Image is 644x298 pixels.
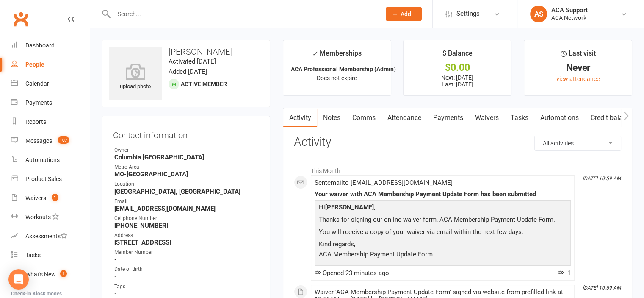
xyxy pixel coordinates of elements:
[11,227,89,246] a: Assessments
[114,198,259,206] div: Email
[411,63,503,72] div: $0.00
[25,42,55,49] div: Dashboard
[346,108,381,128] a: Comms
[456,4,480,23] span: Settings
[109,47,263,56] h3: [PERSON_NAME]
[25,271,56,278] div: What's New
[114,239,259,246] strong: [STREET_ADDRESS]
[317,227,569,239] p: You will receive a copy of your waiver via email within the next few days.
[291,66,396,72] strong: ACA Professional Membership (Admin)
[114,153,259,161] strong: Columbia [GEOGRAPHIC_DATA]
[317,108,346,128] a: Notes
[111,8,375,20] input: Search...
[114,163,259,171] div: Metro Area
[312,50,318,58] i: ✓
[25,175,62,182] div: Product Sales
[11,36,89,55] a: Dashboard
[534,108,585,128] a: Automations
[114,188,259,195] strong: [GEOGRAPHIC_DATA], [GEOGRAPHIC_DATA]
[11,93,89,112] a: Payments
[114,214,259,223] div: Cellphone Number
[169,58,216,65] time: Activated [DATE]
[317,202,569,214] p: Hi ,
[401,11,411,17] span: Add
[114,273,259,281] strong: -
[169,68,207,75] time: Added [DATE]
[411,74,503,88] p: Next: [DATE] Last: [DATE]
[25,233,67,240] div: Assessments
[505,108,534,128] a: Tasks
[11,246,89,265] a: Tasks
[114,231,259,240] div: Address
[114,170,259,178] strong: MO-[GEOGRAPHIC_DATA]
[10,8,31,30] a: Clubworx
[11,131,89,150] a: Messages 107
[114,180,259,188] div: Location
[25,195,46,201] div: Waivers
[25,80,49,87] div: Calendar
[114,248,259,256] div: Member Number
[60,270,67,277] span: 1
[25,118,46,125] div: Reports
[551,6,588,14] div: ACA Support
[583,175,621,181] i: [DATE] 10:59 AM
[58,136,69,144] span: 107
[294,136,621,149] h3: Activity
[558,269,571,277] span: 1
[181,81,227,87] span: Active member
[381,108,427,128] a: Attendance
[25,61,44,68] div: People
[11,112,89,131] a: Reports
[25,214,51,220] div: Workouts
[561,48,596,63] div: Last visit
[114,222,259,229] strong: [PHONE_NUMBER]
[325,203,374,211] strong: [PERSON_NAME]
[317,214,569,227] p: Thanks for signing our online waiver form, ACA Membership Payment Update Form.
[317,239,569,262] p: Kind regards, ACA Membership Payment Update Form
[317,75,357,81] span: Does not expire
[315,179,453,187] span: Sent email to [EMAIL_ADDRESS][DOMAIN_NAME]
[585,108,639,128] a: Credit balance
[25,99,52,106] div: Payments
[25,156,60,163] div: Automations
[25,252,41,259] div: Tasks
[11,189,89,208] a: Waivers 1
[294,162,621,175] li: This Month
[530,6,547,22] div: AS
[469,108,505,128] a: Waivers
[312,48,362,64] div: Memberships
[114,283,259,291] div: Tags
[25,137,52,144] div: Messages
[11,150,89,170] a: Automations
[52,194,58,201] span: 1
[442,48,473,63] div: $ Balance
[11,74,89,93] a: Calendar
[315,191,571,198] div: Your waiver with ACA Membership Payment Update Form has been submitted
[114,205,259,212] strong: [EMAIL_ADDRESS][DOMAIN_NAME]
[11,208,89,227] a: Workouts
[113,127,259,140] h3: Contact information
[283,108,317,128] a: Activity
[114,256,259,263] strong: -
[551,14,588,22] div: ACA Network
[556,75,600,82] a: view attendance
[315,269,389,277] span: Opened 23 minutes ago
[114,146,259,154] div: Owner
[583,285,621,291] i: [DATE] 10:59 AM
[386,7,422,21] button: Add
[109,63,162,91] div: upload photo
[532,63,624,72] div: Never
[11,170,89,189] a: Product Sales
[427,108,469,128] a: Payments
[11,265,89,284] a: What's New1
[8,269,29,290] div: Open Intercom Messenger
[11,55,89,74] a: People
[114,265,259,273] div: Date of Birth
[114,290,259,298] strong: -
